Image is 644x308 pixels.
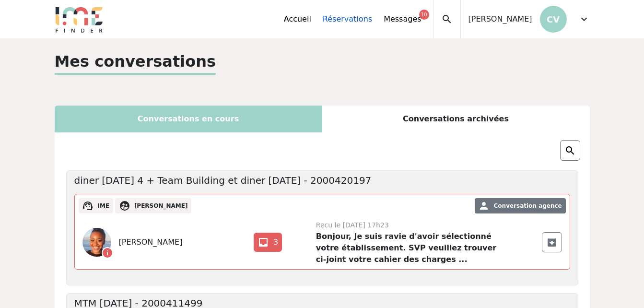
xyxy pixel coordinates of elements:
[316,232,496,264] strong: Bonjour, Je suis ravie d'avoir sélectionné votre établissement. SVP veuillez trouver ci-joint vot...
[316,221,389,229] span: Recu le [DATE] 17h23
[323,13,372,25] a: Réservations
[540,6,567,33] p: CV
[542,232,562,252] div: Archiver cette conversation
[82,200,94,212] span: support_agent
[284,13,311,25] a: Accueil
[419,10,429,20] div: 10
[55,50,216,75] p: Mes conversations
[441,13,453,25] span: search
[119,200,130,212] span: supervised_user_circle
[478,200,490,212] span: person
[578,13,590,25] span: expand_more
[55,106,322,132] div: Conversations en cours
[82,228,111,257] img: 123865-0.jpg
[468,13,532,25] span: [PERSON_NAME]
[258,237,269,248] span: inbox
[55,6,104,33] img: Logo.png
[384,13,421,25] a: Messages10
[254,233,282,252] a: inbox 3
[322,106,590,132] div: Conversations archivées
[97,202,109,209] span: IME
[119,237,183,248] span: [PERSON_NAME]
[546,237,558,248] span: archive
[494,202,562,209] span: Conversation agence
[134,202,188,209] span: [PERSON_NAME]
[102,247,113,259] span: info
[564,145,576,156] img: search.png
[273,237,278,247] span: 3
[74,175,372,186] h5: diner [DATE] 4 + Team Building et diner [DATE] - 2000420197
